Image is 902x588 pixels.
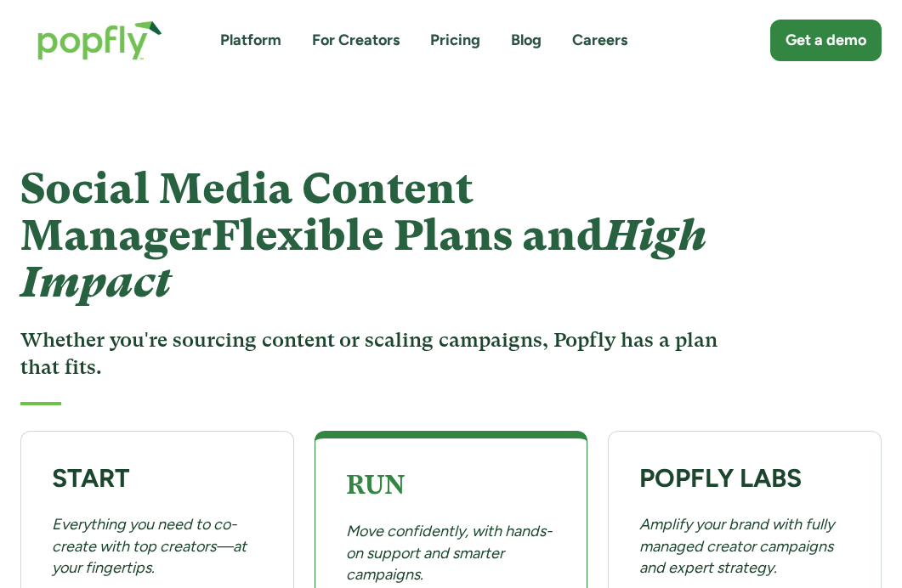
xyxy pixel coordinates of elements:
strong: START [52,462,130,494]
a: Careers [572,30,627,51]
em: Move confidently, with hands-on support and smarter campaigns. [346,522,553,583]
a: Platform [220,30,281,51]
a: Get a demo [770,20,882,61]
em: High Impact [20,211,706,307]
h3: Whether you're sourcing content or scaling campaigns, Popfly has a plan that fits. [20,326,725,382]
a: Pricing [430,30,480,51]
div: Get a demo [786,30,866,51]
em: Everything you need to co-create with top creators—at your fingertips. [52,515,247,576]
a: home [20,3,179,77]
h1: Social Media Content Manager [20,166,725,306]
a: Blog [511,30,542,51]
em: Amplify your brand with fully managed creator campaigns and expert strategy. [639,515,834,576]
strong: POPFLY LABS [639,462,802,494]
span: Flexible Plans and [20,211,706,307]
a: For Creators [312,30,400,51]
strong: RUN [346,470,405,500]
